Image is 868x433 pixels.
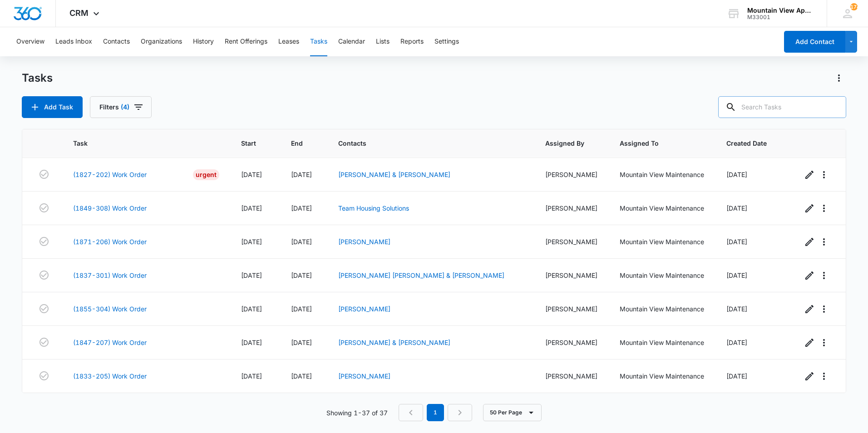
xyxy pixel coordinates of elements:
[784,31,845,53] button: Add Contact
[726,204,747,212] span: [DATE]
[73,203,147,213] a: (1849-308) Work Order
[193,169,219,180] div: Urgent
[69,8,89,18] span: CRM
[726,138,767,148] span: Created Date
[338,372,390,380] a: [PERSON_NAME]
[241,305,262,313] span: [DATE]
[545,170,598,179] div: [PERSON_NAME]
[241,238,262,246] span: [DATE]
[22,71,53,85] h1: Tasks
[291,138,303,148] span: End
[399,404,472,421] nav: Pagination
[620,371,705,381] div: Mountain View Maintenance
[291,238,312,246] span: [DATE]
[338,171,450,178] a: [PERSON_NAME] & [PERSON_NAME]
[718,96,846,118] input: Search Tasks
[726,372,747,380] span: [DATE]
[620,138,691,148] span: Assigned To
[241,372,262,380] span: [DATE]
[850,3,858,10] div: notifications count
[545,237,598,246] div: [PERSON_NAME]
[73,304,147,314] a: (1855-304) Work Order
[338,271,504,279] a: [PERSON_NAME] [PERSON_NAME] & [PERSON_NAME]
[90,96,152,118] button: Filters(4)
[338,238,390,246] a: [PERSON_NAME]
[726,339,747,346] span: [DATE]
[545,138,585,148] span: Assigned By
[241,138,256,148] span: Start
[726,271,747,279] span: [DATE]
[726,305,747,313] span: [DATE]
[620,203,705,213] div: Mountain View Maintenance
[326,408,388,418] p: Showing 1-37 of 37
[545,271,598,280] div: [PERSON_NAME]
[310,27,327,56] button: Tasks
[141,27,182,56] button: Organizations
[73,237,147,246] a: (1871-206) Work Order
[22,96,83,118] button: Add Task
[376,27,390,56] button: Lists
[121,104,129,110] span: (4)
[620,170,705,179] div: Mountain View Maintenance
[278,27,299,56] button: Leases
[427,404,444,421] em: 1
[103,27,130,56] button: Contacts
[291,372,312,380] span: [DATE]
[850,3,858,10] span: 174
[620,338,705,347] div: Mountain View Maintenance
[620,237,705,246] div: Mountain View Maintenance
[73,138,206,148] span: Task
[620,304,705,314] div: Mountain View Maintenance
[434,27,459,56] button: Settings
[291,171,312,178] span: [DATE]
[747,14,814,20] div: account id
[73,170,147,179] a: (1827-202) Work Order
[291,339,312,346] span: [DATE]
[483,404,542,421] button: 50 Per Page
[338,138,510,148] span: Contacts
[400,27,424,56] button: Reports
[291,305,312,313] span: [DATE]
[338,204,409,212] a: Team Housing Solutions
[193,27,214,56] button: History
[726,171,747,178] span: [DATE]
[545,203,598,213] div: [PERSON_NAME]
[73,338,147,347] a: (1847-207) Work Order
[726,238,747,246] span: [DATE]
[338,305,390,313] a: [PERSON_NAME]
[241,271,262,279] span: [DATE]
[241,171,262,178] span: [DATE]
[291,271,312,279] span: [DATE]
[620,271,705,280] div: Mountain View Maintenance
[832,71,846,85] button: Actions
[545,371,598,381] div: [PERSON_NAME]
[241,204,262,212] span: [DATE]
[55,27,92,56] button: Leads Inbox
[747,7,814,14] div: account name
[73,371,147,381] a: (1833-205) Work Order
[338,339,450,346] a: [PERSON_NAME] & [PERSON_NAME]
[16,27,44,56] button: Overview
[545,338,598,347] div: [PERSON_NAME]
[73,271,147,280] a: (1837-301) Work Order
[338,27,365,56] button: Calendar
[291,204,312,212] span: [DATE]
[545,304,598,314] div: [PERSON_NAME]
[241,339,262,346] span: [DATE]
[225,27,267,56] button: Rent Offerings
